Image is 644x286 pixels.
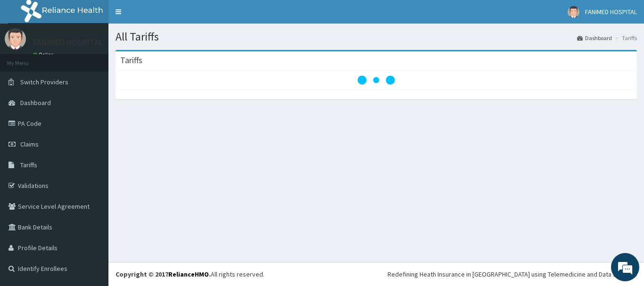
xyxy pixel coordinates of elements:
a: RelianceHMO [168,270,209,278]
div: Redefining Heath Insurance in [GEOGRAPHIC_DATA] using Telemedicine and Data Science! [388,270,637,279]
span: FANIMED HOSPITAL [585,8,637,16]
h3: Tariffs [120,56,142,65]
img: User Image [568,6,579,18]
a: Dashboard [577,34,612,42]
svg: audio-loading [357,61,395,99]
span: Claims [20,140,39,148]
footer: All rights reserved. [108,262,644,286]
img: User Image [5,28,26,49]
span: Dashboard [20,98,51,107]
span: Switch Providers [20,78,68,86]
a: Online [33,51,56,58]
h1: All Tariffs [116,31,637,43]
strong: Copyright © 2017 . [116,270,211,278]
span: Tariffs [20,161,37,169]
p: FANIMED HOSPITAL [33,38,103,47]
li: Tariffs [613,34,637,42]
